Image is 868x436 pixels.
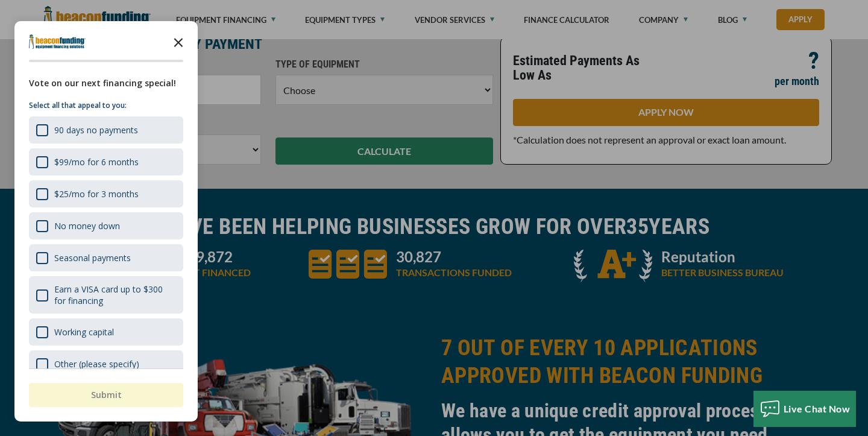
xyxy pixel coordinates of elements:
[54,252,131,264] div: Seasonal payments
[29,383,183,407] button: Submit
[29,244,183,271] div: Seasonal payments
[29,77,183,90] div: Vote on our next financing special!
[29,100,183,112] p: Select all that appeal to you:
[54,220,120,232] div: No money down
[29,148,183,175] div: $99/mo for 6 months
[29,276,183,314] div: Earn a VISA card up to $300 for financing
[54,156,139,168] div: $99/mo for 6 months
[29,350,183,378] div: Other (please specify)
[29,318,183,346] div: Working capital
[54,326,114,338] div: Working capital
[54,188,139,200] div: $25/mo for 3 months
[54,283,176,306] div: Earn a VISA card up to $300 for financing
[29,180,183,207] div: $25/mo for 3 months
[29,212,183,239] div: No money down
[753,391,857,427] button: Live Chat Now
[29,116,183,144] div: 90 days no payments
[54,124,138,136] div: 90 days no payments
[29,34,86,49] img: Company logo
[14,21,198,422] div: Survey
[784,403,851,414] span: Live Chat Now
[166,30,190,54] button: Close the survey
[54,358,139,370] div: Other (please specify)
